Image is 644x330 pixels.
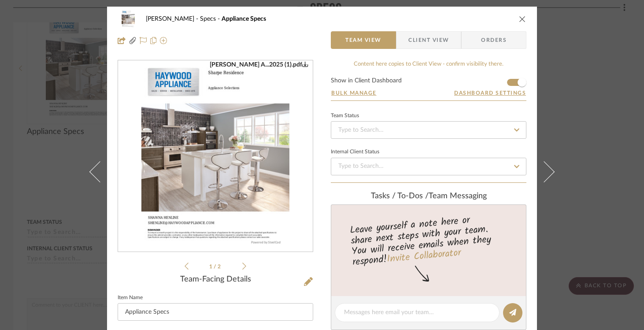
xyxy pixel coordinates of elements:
a: Invite Collaborator [386,245,462,267]
div: Internal Client Status [331,150,379,154]
div: Leave yourself a note here or share next steps with your team. You will receive emails when they ... [330,211,528,270]
button: Dashboard Settings [454,89,526,97]
div: team Messaging [331,192,526,201]
div: Content here copies to Client View - confirm visibility there. [331,60,526,69]
span: 1 [209,264,214,269]
span: Appliance Specs [222,16,266,22]
div: [PERSON_NAME] A...2025 (1).pdf [210,61,308,69]
button: Bulk Manage [331,89,377,97]
input: Type to Search… [331,158,526,175]
div: Team-Facing Details [118,275,313,285]
input: Enter Item Name [118,303,313,321]
label: Item Name [118,296,143,300]
span: 2 [218,264,222,269]
div: Team Status [331,114,359,118]
div: 0 [118,61,313,252]
img: e3845c12-5655-4aa0-a153-e34a7df430d5_436x436.jpg [141,61,289,252]
img: e3845c12-5655-4aa0-a153-e34a7df430d5_48x40.jpg [118,10,139,28]
span: [PERSON_NAME] [146,16,200,22]
input: Type to Search… [331,121,526,139]
span: Specs [200,16,222,22]
span: Tasks / To-Dos / [371,192,429,200]
button: close [518,15,526,23]
span: Orders [471,31,516,49]
span: Client View [408,31,449,49]
span: Team View [345,31,381,49]
span: / [214,264,218,269]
